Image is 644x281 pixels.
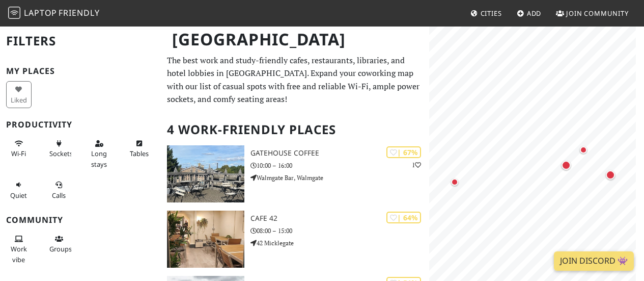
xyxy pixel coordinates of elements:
[6,215,155,225] h3: Community
[161,211,429,268] a: Cafe 42 | 64% Cafe 42 08:00 – 15:00 42 Micklegate
[10,191,27,200] span: Quiet
[386,146,421,158] div: | 67%
[604,168,617,182] div: Map marker
[8,7,20,19] img: LaptopFriendly
[167,145,244,202] img: Gatehouse Coffee
[87,135,112,172] button: Long stays
[130,149,149,158] span: Work-friendly tables
[167,211,244,268] img: Cafe 42
[250,173,429,183] p: Walmgate Bar, Walmgate
[167,114,423,145] h2: 4 Work-Friendly Places
[577,144,590,156] div: Map marker
[127,135,152,162] button: Tables
[250,161,429,170] p: 10:00 – 16:00
[59,7,99,18] span: Friendly
[6,66,155,76] h3: My Places
[552,4,633,22] a: Join Community
[46,135,72,162] button: Sockets
[527,9,542,18] span: Add
[8,5,100,22] a: LaptopFriendly LaptopFriendly
[412,160,421,170] p: 1
[46,231,72,258] button: Groups
[167,54,423,106] p: The best work and study-friendly cafes, restaurants, libraries, and hotel lobbies in [GEOGRAPHIC_...
[11,244,27,264] span: People working
[164,25,427,54] h1: [GEOGRAPHIC_DATA]
[250,226,429,236] p: 08:00 – 15:00
[49,244,72,253] span: Group tables
[49,149,73,158] span: Power sockets
[161,145,429,202] a: Gatehouse Coffee | 67% 1 Gatehouse Coffee 10:00 – 16:00 Walmgate Bar, Walmgate
[250,149,429,158] h3: Gatehouse Coffee
[386,212,421,223] div: | 64%
[6,120,155,130] h3: Productivity
[250,238,429,248] p: 42 Micklegate
[566,9,629,18] span: Join Community
[449,176,461,188] div: Map marker
[6,135,32,162] button: Wi-Fi
[481,9,502,18] span: Cities
[250,214,429,223] h3: Cafe 42
[466,4,506,22] a: Cities
[52,191,66,200] span: Video/audio calls
[6,25,155,57] h2: Filters
[554,251,634,271] a: Join Discord 👾
[6,231,32,268] button: Work vibe
[559,159,573,172] div: Map marker
[11,149,26,158] span: Stable Wi-Fi
[24,7,57,18] span: Laptop
[6,176,32,203] button: Quiet
[513,4,546,22] a: Add
[46,176,72,203] button: Calls
[91,149,107,168] span: Long stays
